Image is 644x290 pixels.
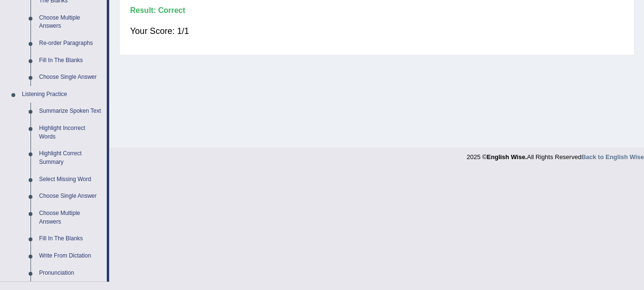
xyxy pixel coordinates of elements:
a: Pronunciation [35,265,107,282]
a: Fill In The Blanks [35,52,107,69]
div: Your Score: 1/1 [130,20,624,43]
a: Summarize Spoken Text [35,103,107,120]
h4: Result: [130,6,624,15]
a: Write From Dictation [35,247,107,265]
div: 2025 © All Rights Reserved [467,148,644,161]
a: Back to English Wise [582,153,644,161]
strong: English Wise. [487,153,527,161]
a: Choose Multiple Answers [35,205,107,230]
a: Re-order Paragraphs [35,35,107,52]
a: Choose Single Answer [35,188,107,205]
a: Highlight Incorrect Words [35,120,107,145]
a: Fill In The Blanks [35,230,107,247]
a: Listening Practice [18,86,107,103]
a: Choose Multiple Answers [35,10,107,35]
a: Highlight Correct Summary [35,145,107,171]
a: Choose Single Answer [35,69,107,86]
a: Select Missing Word [35,171,107,188]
